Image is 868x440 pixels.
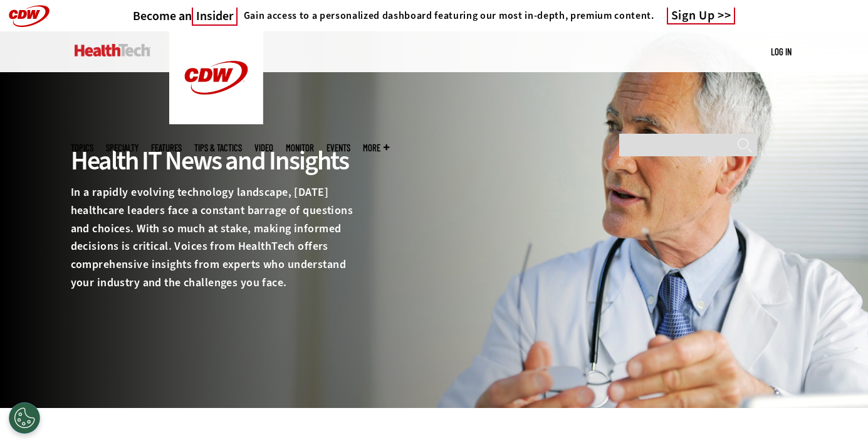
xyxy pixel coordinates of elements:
img: Home [75,44,150,56]
div: User menu [771,45,792,58]
span: More [363,143,389,153]
span: Topics [71,143,93,153]
h4: Gain access to a personalized dashboard featuring our most in-depth, premium content. [244,9,654,22]
a: CDW [169,114,263,127]
a: Features [151,143,182,153]
h3: Become an [133,8,238,24]
img: Home [169,31,263,124]
span: Insider [192,8,238,26]
a: MonITor [286,143,314,153]
div: Cookies Settings [9,402,40,434]
span: Specialty [106,143,139,153]
a: Events [327,143,350,153]
p: In a rapidly evolving technology landscape, [DATE] healthcare leaders face a constant barrage of ... [71,183,362,292]
a: Become anInsider [133,8,238,24]
a: Gain access to a personalized dashboard featuring our most in-depth, premium content. [238,9,654,22]
a: Log in [771,46,792,57]
a: Tips & Tactics [194,143,242,153]
a: Sign Up [667,8,736,24]
button: Open Preferences [9,402,40,434]
a: Video [254,143,273,153]
div: Health IT News and Insights [71,144,362,178]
